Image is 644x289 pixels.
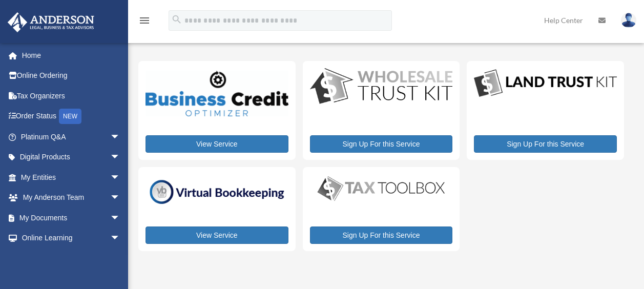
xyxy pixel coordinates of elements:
a: Home [7,45,136,66]
i: search [171,14,182,25]
a: Sign Up For this Service [310,135,453,153]
img: WS-Trust-Kit-lgo-1.jpg [310,68,453,106]
span: arrow_drop_down [110,127,131,148]
a: Sign Up For this Service [474,135,617,153]
img: taxtoolbox_new-1.webp [310,174,453,203]
span: arrow_drop_down [110,167,131,188]
a: My Entitiesarrow_drop_down [7,167,136,188]
a: Billingarrow_drop_down [7,248,136,269]
a: Platinum Q&Aarrow_drop_down [7,127,136,147]
span: arrow_drop_down [110,147,131,168]
a: View Service [146,226,288,244]
span: arrow_drop_down [110,228,131,249]
span: arrow_drop_down [110,248,131,269]
a: My Documentsarrow_drop_down [7,208,136,228]
a: View Service [146,135,288,153]
i: menu [138,14,151,27]
span: arrow_drop_down [110,208,131,229]
a: Sign Up For this Service [310,226,453,244]
div: NEW [59,109,81,124]
a: Order StatusNEW [7,106,136,127]
span: arrow_drop_down [110,188,131,209]
img: LandTrust_lgo-1.jpg [474,68,617,99]
a: My Anderson Teamarrow_drop_down [7,188,136,208]
a: Online Learningarrow_drop_down [7,228,136,249]
a: Online Ordering [7,66,136,86]
a: menu [138,18,151,27]
a: Tax Organizers [7,86,136,106]
img: User Pic [621,13,636,28]
img: Anderson Advisors Platinum Portal [5,12,97,32]
a: Digital Productsarrow_drop_down [7,147,131,168]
